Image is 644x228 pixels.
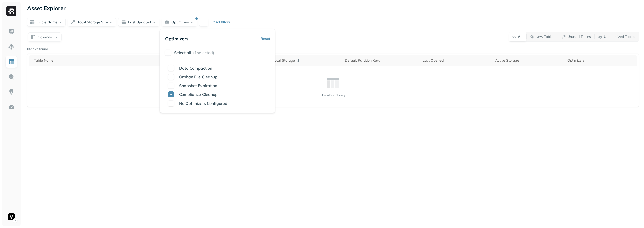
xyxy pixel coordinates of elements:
[27,18,66,27] button: Table Name
[423,58,490,63] div: Last Queried
[567,58,635,63] div: Optimizers
[179,66,212,71] span: Data Compaction
[567,34,591,39] p: Unused Tables
[8,28,15,35] img: Dashboard
[345,58,418,63] div: Default Partition Keys
[34,58,195,63] div: Table Name
[28,32,62,42] button: Columns
[495,58,562,63] div: Active Storage
[174,48,270,57] button: Select all (1selected)
[174,50,191,55] p: Select all
[27,5,66,12] p: Asset Explorer
[320,93,346,97] p: No data to display
[8,213,15,220] img: Voodoo
[162,18,197,27] button: Optimizers
[8,43,15,50] img: Assets
[179,92,218,97] span: Compliance Cleanup
[179,83,217,88] span: Snapshot Expiration
[8,74,15,80] img: Query Explorer
[211,20,230,25] p: Reset filters
[27,47,48,52] p: 0 tables found
[179,101,227,106] span: No Optimizers Configured
[536,34,554,39] p: New Tables
[179,74,217,79] span: Orphan File Cleanup
[118,18,159,27] button: Last Updated
[518,34,523,39] p: All
[604,34,635,39] p: Unoptimized Tables
[6,6,16,16] img: Ryft
[8,89,15,95] img: Insights
[273,58,340,64] div: Total Storage
[261,34,270,43] button: Reset
[165,36,188,42] p: Optimizers
[8,104,15,110] img: Optimization
[68,18,116,27] button: Total Storage Size
[8,58,15,65] img: Asset Explorer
